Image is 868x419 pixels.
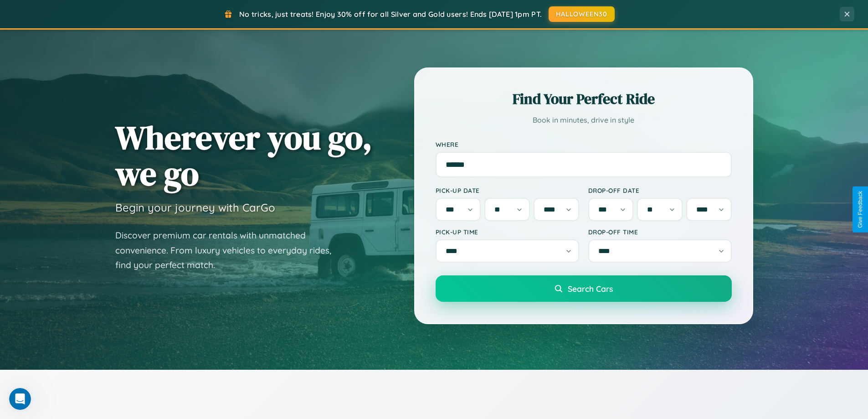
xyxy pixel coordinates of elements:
h2: Find Your Perfect Ride [436,89,732,109]
iframe: Intercom live chat [9,388,31,410]
h3: Begin your journey with CarGo [115,201,275,214]
label: Drop-off Time [588,228,732,236]
label: Where [436,140,732,148]
button: Search Cars [436,275,732,302]
button: HALLOWEEN30 [549,6,615,22]
div: Give Feedback [857,191,863,228]
span: Search Cars [568,284,613,294]
span: No tricks, just treats! Enjoy 30% off for all Silver and Gold users! Ends [DATE] 1pm PT. [239,10,542,19]
p: Book in minutes, drive in style [436,114,732,127]
label: Drop-off Date [588,186,732,194]
label: Pick-up Date [436,186,579,194]
p: Discover premium car rentals with unmatched convenience. From luxury vehicles to everyday rides, ... [115,228,343,273]
h1: Wherever you go, we go [115,119,372,191]
label: Pick-up Time [436,228,579,236]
